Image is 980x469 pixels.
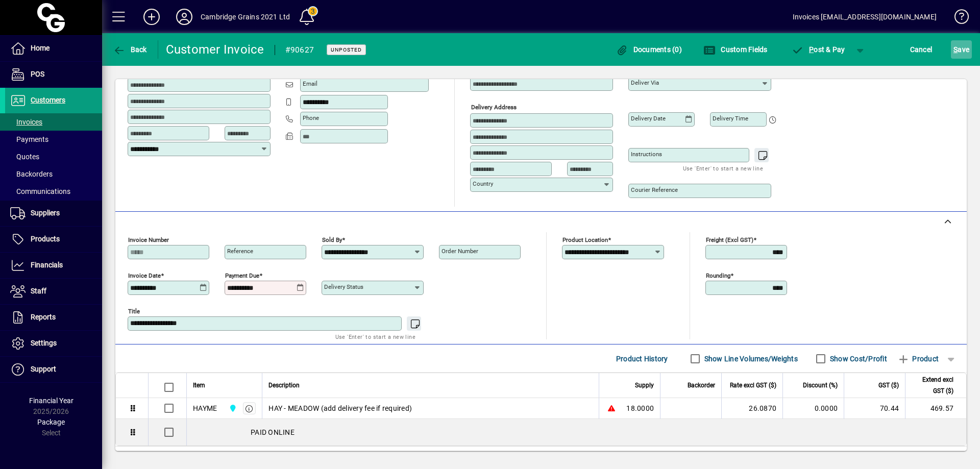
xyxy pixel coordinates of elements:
[897,351,939,367] span: Product
[268,403,412,413] span: HAY - MEADOW (add delivery fee if required)
[5,279,102,304] a: Staff
[803,380,838,391] span: Discount (%)
[713,115,748,122] mat-label: Delivery time
[828,354,887,364] label: Show Cost/Profit
[110,40,150,59] button: Back
[187,419,966,446] div: PAID ONLINE
[227,248,253,255] mat-label: Reference
[5,183,102,200] a: Communications
[37,418,65,426] span: Package
[29,397,73,405] span: Financial Year
[5,113,102,131] a: Invoices
[5,148,102,165] a: Quotes
[562,236,608,243] mat-label: Product location
[782,398,844,419] td: 0.0000
[135,8,168,26] button: Add
[701,40,770,59] button: Custom Fields
[31,235,60,243] span: Products
[5,62,102,87] a: POS
[201,9,290,25] div: Cambridge Grains 2021 Ltd
[635,380,654,391] span: Supply
[5,357,102,382] a: Support
[5,131,102,148] a: Payments
[31,209,60,217] span: Suppliers
[793,9,937,25] div: Invoices [EMAIL_ADDRESS][DOMAIN_NAME]
[303,80,317,87] mat-label: Email
[31,96,65,104] span: Customers
[910,41,933,58] span: Cancel
[193,380,205,391] span: Item
[226,403,238,414] span: Cambridge Grains 2021 Ltd
[792,45,845,54] span: ost & Pay
[612,350,672,368] button: Product History
[128,272,161,279] mat-label: Invoice date
[616,45,682,54] span: Documents (0)
[706,236,753,243] mat-label: Freight (excl GST)
[10,118,42,126] span: Invoices
[5,331,102,356] a: Settings
[5,305,102,330] a: Reports
[5,36,102,61] a: Home
[31,313,56,321] span: Reports
[31,261,63,269] span: Financials
[10,153,39,161] span: Quotes
[908,40,935,59] button: Cancel
[442,248,478,255] mat-label: Order number
[631,151,662,158] mat-label: Instructions
[322,236,342,243] mat-label: Sold by
[473,180,493,187] mat-label: Country
[688,380,715,391] span: Backorder
[878,380,899,391] span: GST ($)
[5,165,102,183] a: Backorders
[703,45,768,54] span: Custom Fields
[102,40,158,59] app-page-header-button: Back
[728,403,776,413] div: 26.0870
[324,283,363,290] mat-label: Delivery status
[193,403,217,413] div: HAYME
[730,380,776,391] span: Rate excl GST ($)
[844,398,905,419] td: 70.44
[631,79,659,86] mat-label: Deliver via
[331,46,362,53] span: Unposted
[31,44,50,52] span: Home
[128,308,140,315] mat-label: Title
[113,45,147,54] span: Back
[5,201,102,226] a: Suppliers
[303,114,319,121] mat-label: Phone
[809,45,814,54] span: P
[31,70,44,78] span: POS
[268,380,300,391] span: Description
[225,272,259,279] mat-label: Payment due
[616,351,668,367] span: Product History
[953,41,969,58] span: ave
[10,187,70,195] span: Communications
[706,272,730,279] mat-label: Rounding
[683,162,763,174] mat-hint: Use 'Enter' to start a new line
[128,236,169,243] mat-label: Invoice number
[787,40,850,59] button: Post & Pay
[626,403,654,413] span: 18.0000
[10,170,53,178] span: Backorders
[31,339,57,347] span: Settings
[5,227,102,252] a: Products
[631,186,678,193] mat-label: Courier Reference
[953,45,958,54] span: S
[285,42,314,58] div: #90627
[702,354,798,364] label: Show Line Volumes/Weights
[951,40,972,59] button: Save
[31,287,46,295] span: Staff
[947,2,967,35] a: Knowledge Base
[613,40,684,59] button: Documents (0)
[166,41,264,58] div: Customer Invoice
[168,8,201,26] button: Profile
[912,374,953,397] span: Extend excl GST ($)
[10,135,48,143] span: Payments
[31,365,56,373] span: Support
[5,253,102,278] a: Financials
[905,398,966,419] td: 469.57
[631,115,666,122] mat-label: Delivery date
[335,331,415,342] mat-hint: Use 'Enter' to start a new line
[892,350,944,368] button: Product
